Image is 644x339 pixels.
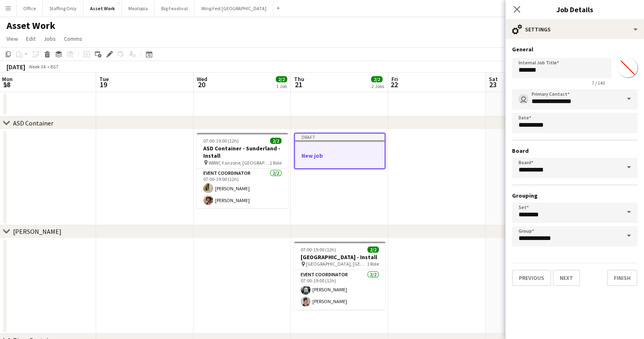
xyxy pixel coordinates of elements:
span: Comms [64,35,82,42]
button: Big Feastival [155,0,195,16]
div: 2 Jobs [371,83,384,89]
button: Previous [512,270,551,286]
span: 2/2 [270,138,281,144]
span: Mon [2,75,13,83]
h3: Board [512,147,637,154]
button: Next [553,270,580,286]
app-job-card: 07:00-19:00 (12h)2/2ASD Container - Sunderland - Install WRWC Fanzone, [GEOGRAPHIC_DATA], SR1 3DW... [197,133,288,208]
button: Meatopia [122,0,155,16]
button: Office [17,0,43,16]
span: 2/2 [276,76,287,82]
span: 20 [196,80,207,89]
div: [PERSON_NAME] [13,227,62,236]
div: [DATE] [7,63,25,71]
h3: Grouping [512,192,637,199]
span: 7 / 140 [585,80,611,86]
button: Asset Work [84,0,122,16]
span: 2/2 [371,76,382,82]
h1: Asset Work [7,20,55,32]
h3: Job Details [506,4,644,15]
span: Fri [391,75,398,83]
span: 22 [390,80,398,89]
button: Finish [607,270,637,286]
span: 23 [488,80,498,89]
span: Sat [489,75,498,83]
app-card-role: Event Coordinator2/207:00-19:00 (12h)[PERSON_NAME][PERSON_NAME] [197,169,288,208]
a: Jobs [40,33,59,44]
span: View [7,35,18,42]
span: Tue [99,75,109,83]
div: 1 Job [276,83,287,89]
span: [GEOGRAPHIC_DATA], [GEOGRAPHIC_DATA] [306,261,367,267]
span: 07:00-19:00 (12h) [301,247,336,253]
div: BST [51,64,59,70]
button: Wing Fest [GEOGRAPHIC_DATA] [195,0,273,16]
span: 18 [1,80,13,89]
div: Draft [295,134,385,140]
span: 21 [293,80,304,89]
span: Wed [197,75,207,83]
a: Edit [23,33,39,44]
a: Comms [61,33,86,44]
h3: New job [295,152,385,159]
div: Settings [506,20,644,39]
a: View [3,33,21,44]
button: Staffing Only [43,0,84,16]
div: ASD Container [13,119,53,127]
span: 19 [98,80,109,89]
span: 1 Role [367,261,379,267]
h3: [GEOGRAPHIC_DATA] - Install [294,253,385,261]
span: Edit [26,35,35,42]
h3: ASD Container - Sunderland - Install [197,145,288,159]
span: Week 34 [27,64,47,70]
span: 07:00-19:00 (12h) [203,138,239,144]
app-job-card: 07:00-19:00 (12h)2/2[GEOGRAPHIC_DATA] - Install [GEOGRAPHIC_DATA], [GEOGRAPHIC_DATA]1 RoleEvent C... [294,242,385,310]
span: 1 Role [270,160,281,166]
span: 2/2 [367,247,379,253]
h3: General [512,46,637,53]
span: Jobs [44,35,56,42]
span: Thu [294,75,304,83]
span: WRWC Fanzone, [GEOGRAPHIC_DATA], SR1 3DW [209,160,270,166]
app-card-role: Event Coordinator2/207:00-19:00 (12h)[PERSON_NAME][PERSON_NAME] [294,270,385,310]
app-job-card: DraftNew job [294,133,385,169]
